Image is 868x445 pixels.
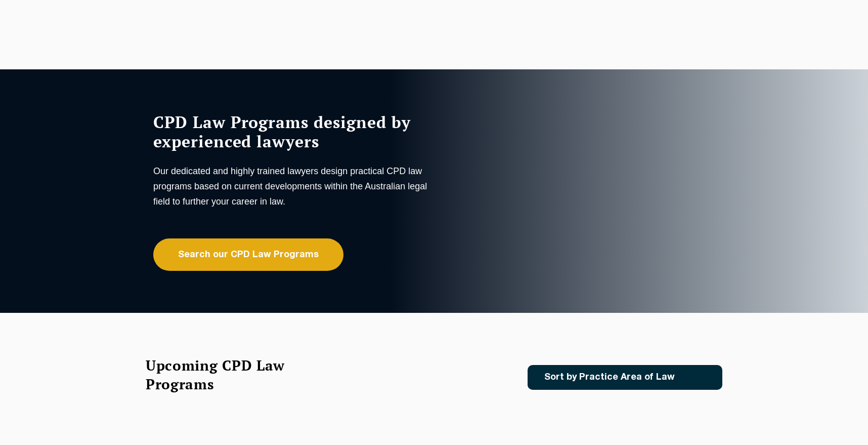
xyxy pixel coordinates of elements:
h1: CPD Law Programs designed by experienced lawyers [153,112,431,151]
h2: Upcoming CPD Law Programs [146,356,310,393]
a: Search our CPD Law Programs [153,238,343,271]
img: Icon [691,373,703,382]
p: Our dedicated and highly trained lawyers design practical CPD law programs based on current devel... [153,164,431,209]
a: Sort by Practice Area of Law [528,365,722,390]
